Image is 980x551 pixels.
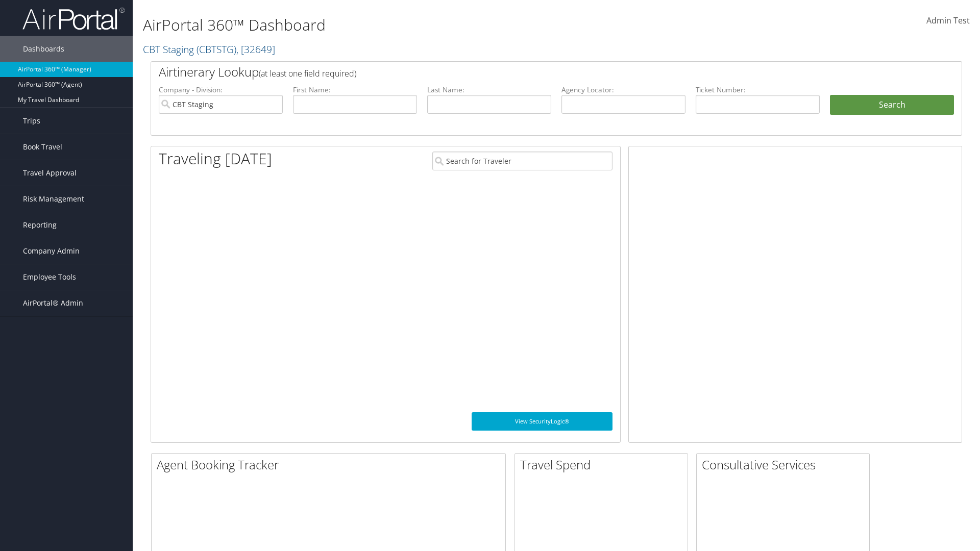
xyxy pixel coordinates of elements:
span: Book Travel [23,134,62,160]
span: (at least one field required) [259,68,356,79]
h1: AirPortal 360™ Dashboard [143,14,694,36]
span: Risk Management [23,186,84,212]
span: , [ 32649 ] [236,42,275,56]
h2: Travel Spend [520,456,688,473]
span: Employee Tools [23,264,76,290]
label: Agency Locator: [561,85,685,95]
a: CBT Staging [143,42,275,56]
span: AirPortal® Admin [23,290,83,316]
button: Search [830,95,954,115]
label: Ticket Number: [696,85,820,95]
label: First Name: [293,85,417,95]
span: Company Admin [23,238,80,264]
span: ( CBTSTG ) [197,42,236,56]
h2: Airtinerary Lookup [159,63,887,81]
span: Reporting [23,212,57,238]
h2: Agent Booking Tracker [157,456,505,473]
span: Trips [23,108,40,134]
h1: Traveling [DATE] [159,148,272,169]
h2: Consultative Services [702,456,869,473]
label: Last Name: [427,85,551,95]
a: View SecurityLogic® [472,412,612,431]
img: airportal-logo.png [22,7,125,31]
span: Travel Approval [23,160,77,186]
span: Admin Test [926,15,970,26]
span: Dashboards [23,36,64,62]
input: Search for Traveler [432,152,612,170]
a: Admin Test [926,5,970,37]
label: Company - Division: [159,85,283,95]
